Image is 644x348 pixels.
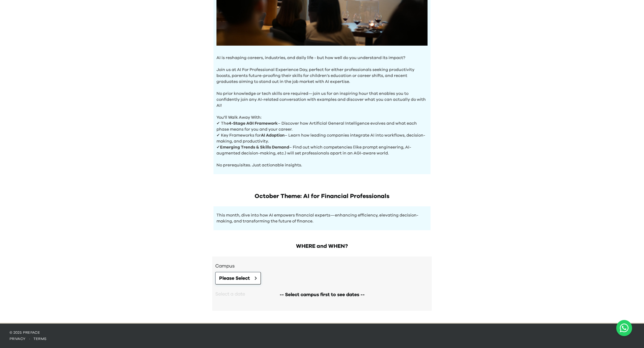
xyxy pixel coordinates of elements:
p: ✔ Key Frameworks for – Learn how leading companies integrate AI into workflows, decision-making, ... [216,132,428,144]
a: privacy [10,337,26,341]
p: You'll Walk Away With: [216,109,428,120]
p: ✔ – Find out which competencies (like prompt engineering, AI-augmented decision-making, etc.) wil... [216,144,428,156]
h3: Campus [215,262,429,270]
h1: October Theme: AI for Financial Professionals [213,192,431,200]
a: terms [33,337,47,341]
button: Please Select [215,272,261,284]
button: Open WhatsApp chat [616,320,632,336]
p: No prior knowledge or tech skills are required—join us for an inspiring hour that enables you to ... [216,85,428,109]
b: AI Adoption [261,133,285,137]
span: · [26,337,33,341]
p: No prerequisites. Just actionable insights. [216,156,428,168]
p: ✔ The – Discover how Artificial General Intelligence evolves and what each phase means for you an... [216,120,428,132]
span: Please Select [219,275,250,282]
a: Chat with us on WhatsApp [616,320,632,336]
span: -- Select campus first to see dates -- [280,291,365,298]
p: © 2025 Preface [10,330,634,335]
p: Join us at AI For Professional Experience Day, perfect for either professionals seeking productiv... [216,61,428,85]
h2: WHERE and WHEN? [212,242,432,250]
p: This month, dive into how AI empowers financial experts—enhancing efficiency, elevating decision-... [216,212,428,224]
b: Emerging Trends & Skills Demand [220,145,289,149]
p: AI is reshaping careers, industries, and daily life - but how well do you understand its impact? [216,55,428,61]
b: 4-Stage AGI Framework [229,121,278,126]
